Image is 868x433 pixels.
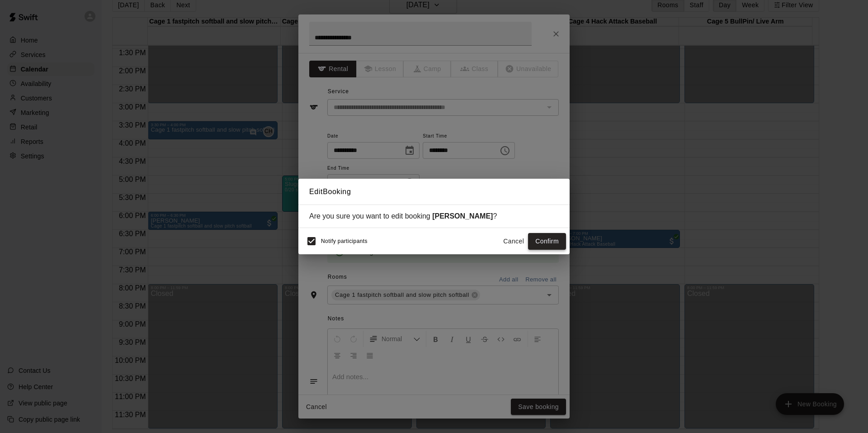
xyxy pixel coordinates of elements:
h2: Edit Booking [298,179,570,205]
button: Cancel [499,233,528,250]
strong: [PERSON_NAME] [432,212,493,220]
div: Are you sure you want to edit booking ? [309,212,559,220]
span: Notify participants [321,238,368,245]
button: Confirm [528,233,566,250]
